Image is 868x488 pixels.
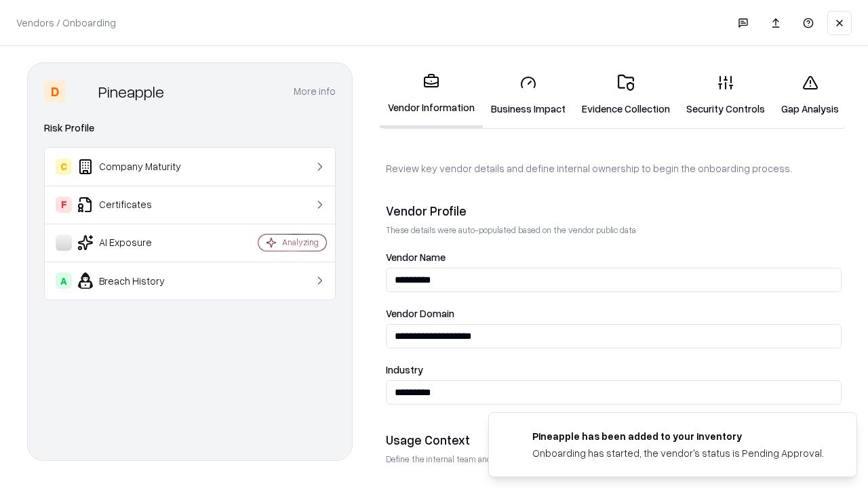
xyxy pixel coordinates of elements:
[56,235,218,251] div: AI Exposure
[386,203,842,219] div: Vendor Profile
[56,272,72,289] div: A
[532,446,824,460] div: Onboarding has started, the vendor's status is Pending Approval.
[483,64,574,127] a: Business Impact
[294,79,336,104] button: More info
[574,64,678,127] a: Evidence Collection
[56,159,72,175] div: C
[386,224,842,236] p: These details were auto-populated based on the vendor public data
[386,308,842,319] label: Vendor Domain
[386,252,842,262] label: Vendor Name
[98,81,164,102] div: Pineapple
[56,272,218,289] div: Breach History
[386,365,842,375] label: Industry
[380,62,483,128] a: Vendor Information
[56,197,218,213] div: Certificates
[386,161,842,176] p: Review key vendor details and define internal ownership to begin the onboarding process.
[16,16,116,30] p: Vendors / Onboarding
[44,81,66,102] div: D
[386,432,842,448] div: Usage Context
[505,429,521,445] img: pineappleenergy.com
[773,64,847,127] a: Gap Analysis
[56,197,72,213] div: F
[71,81,93,102] img: Pineapple
[678,64,773,127] a: Security Controls
[386,453,842,465] p: Define the internal team and reason for using this vendor. This helps assess business relevance a...
[282,237,319,248] div: Analyzing
[532,429,824,443] div: Pineapple has been added to your inventory
[44,120,336,136] div: Risk Profile
[56,159,218,175] div: Company Maturity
